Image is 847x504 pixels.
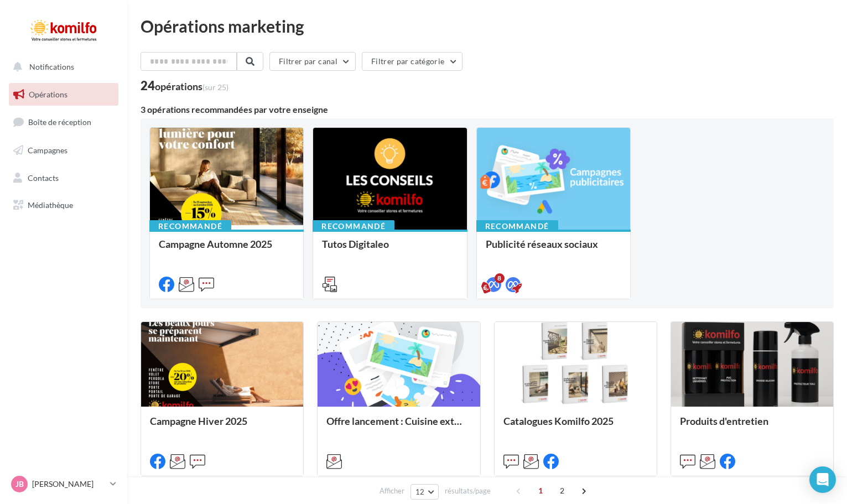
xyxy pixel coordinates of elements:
[7,194,121,217] a: Médiathèque
[486,238,621,261] div: Publicité réseaux sociaux
[155,81,228,91] div: opérations
[28,173,59,182] span: Contacts
[159,238,294,261] div: Campagne Automne 2025
[476,220,558,232] div: Recommandé
[29,62,74,71] span: Notifications
[313,220,394,232] div: Recommandé
[28,200,73,210] span: Médiathèque
[495,273,505,283] div: 8
[380,486,404,496] span: Afficher
[553,482,571,500] span: 2
[269,52,356,71] button: Filtrer par canal
[141,18,834,34] div: Opérations marketing
[410,484,439,500] button: 12
[32,479,106,490] p: [PERSON_NAME]
[7,55,116,79] button: Notifications
[28,146,67,155] span: Campagnes
[29,90,67,99] span: Opérations
[532,482,549,500] span: 1
[9,474,118,495] a: JB [PERSON_NAME]
[326,415,471,438] div: Offre lancement : Cuisine extérieur
[362,52,463,71] button: Filtrer par catégorie
[202,82,228,92] span: (sur 25)
[7,83,121,106] a: Opérations
[141,80,228,92] div: 24
[322,238,458,261] div: Tutos Digitaleo
[149,220,231,232] div: Recommandé
[141,105,834,114] div: 3 opérations recommandées par votre enseigne
[680,415,824,438] div: Produits d'entretien
[503,415,648,438] div: Catalogues Komilfo 2025
[415,487,425,496] span: 12
[809,466,836,493] div: Open Intercom Messenger
[7,110,121,134] a: Boîte de réception
[28,117,91,127] span: Boîte de réception
[445,486,491,496] span: résultats/page
[7,139,121,162] a: Campagnes
[15,479,24,490] span: JB
[7,167,121,190] a: Contacts
[150,415,294,438] div: Campagne Hiver 2025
